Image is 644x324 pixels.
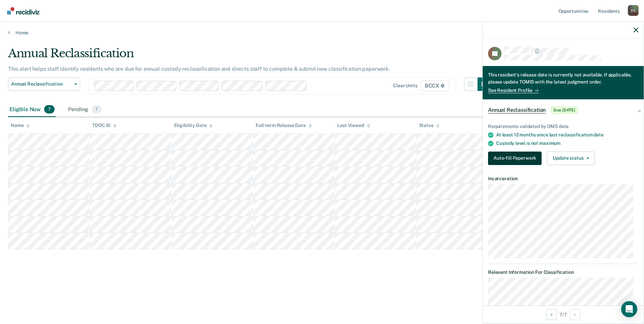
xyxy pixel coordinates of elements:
button: Profile dropdown button [628,5,639,16]
div: This resident's release date is currently not available. If applicable, please update TOMIS with ... [488,71,638,87]
button: Next Opportunity [570,309,580,320]
span: BCCX [420,80,449,91]
div: Name [11,123,30,128]
div: Pending [67,102,103,117]
dt: Relevant Information For Classification [488,269,638,275]
div: At least 12 months since last reclassification [496,132,638,138]
a: See Resident Profile [488,88,539,93]
button: Previous Opportunity [546,309,557,320]
div: Eligible Now [8,102,56,117]
div: Clear units [393,83,418,89]
a: Navigate to form link [488,152,544,165]
div: Full-term Release Date [256,123,312,128]
div: Eligibility Date [174,123,213,128]
span: 7 [44,105,55,114]
div: Annual ReclassificationDue [DATE] [483,99,644,121]
div: Last Viewed [337,123,370,128]
p: This alert helps staff identify residents who are due for annual custody reclassification and dir... [8,66,390,72]
span: 1 [92,105,101,114]
span: Annual Reclassification [488,107,546,114]
div: Annual Reclassification [8,46,491,66]
span: Due [DATE] [551,107,578,114]
dt: Incarceration [488,176,638,182]
button: Auto-fill Paperwork [488,152,542,165]
div: Status [419,123,440,128]
a: Home [8,30,636,36]
span: maximum [539,140,560,146]
span: date [593,132,603,137]
div: Custody level is not [496,140,638,146]
img: Recidiviz [7,7,39,14]
div: 7 / 7 [483,305,644,323]
div: Open Intercom Messenger [621,301,637,317]
div: D E [628,5,639,16]
div: TDOC ID [92,123,117,128]
button: Update status [547,152,594,165]
span: Annual Reclassification [11,81,72,87]
div: Requirements validated by OMS data [488,124,638,129]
